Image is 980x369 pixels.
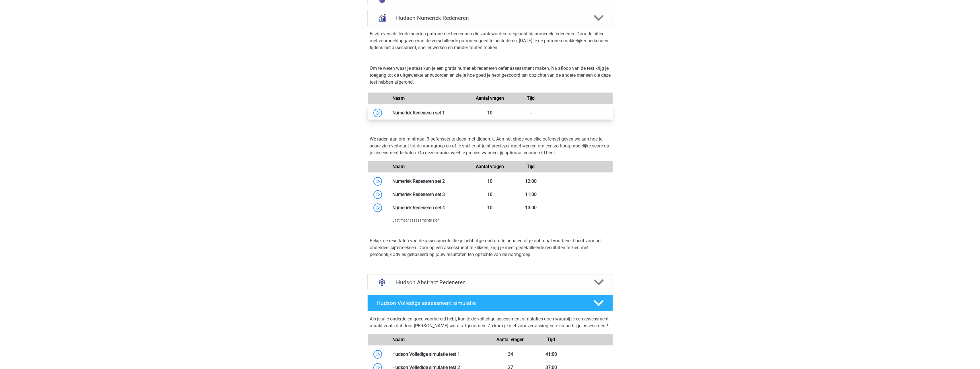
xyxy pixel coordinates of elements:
div: Hudson Volledige simulatie test 1 [388,351,490,358]
a: Hudson Volledige assessment simulatie [365,295,615,311]
h4: Hudson Abstract Redeneren [396,279,584,286]
div: Numeriek Redeneren set 4 [388,204,470,211]
div: Numeriek Redeneren set 3 [388,191,470,198]
a: abstract redeneren Hudson Abstract Redeneren [365,274,615,290]
p: Bekijk de resultaten van de assessments die je hebt afgerond om te bepalen of je optimaal voorber... [370,237,611,258]
div: Tijd [511,163,551,170]
div: Tijd [531,336,572,343]
div: Aantal vragen [469,163,510,170]
div: Aantal vragen [469,95,510,102]
div: Tijd [511,95,551,102]
p: Er zijn verschillende soorten patronen te herkennen die vaak worden toegepast bij numeriek redene... [370,30,611,51]
h4: Hudson Volledige assessment simulatie [377,300,584,306]
div: Numeriek Redeneren set 2 [388,178,470,185]
div: Naam [388,163,470,170]
img: abstract redeneren [375,275,389,290]
span: Laat meer assessments zien [392,218,439,222]
img: numeriek redeneren [375,10,389,25]
p: Om te weten waar je staat kun je een gratis numeriek redeneren oefenassessment maken. Na afloop v... [370,65,611,86]
a: numeriek redeneren Hudson Numeriek Redeneren [365,10,615,26]
h4: Hudson Numeriek Redeneren [396,15,584,21]
p: We raden aan om minimaal 3 oefensets te doen met tijdsdruk. Aan het einde van elke oefenset geven... [370,136,611,156]
div: Als je alle onderdelen goed voorbereid hebt, kun je de volledige assessment simulaties doen waarb... [370,316,611,332]
div: Naam [388,336,490,343]
div: Aantal vragen [490,336,531,343]
div: Naam [388,95,470,102]
div: Numeriek Redeneren set 1 [388,109,470,116]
